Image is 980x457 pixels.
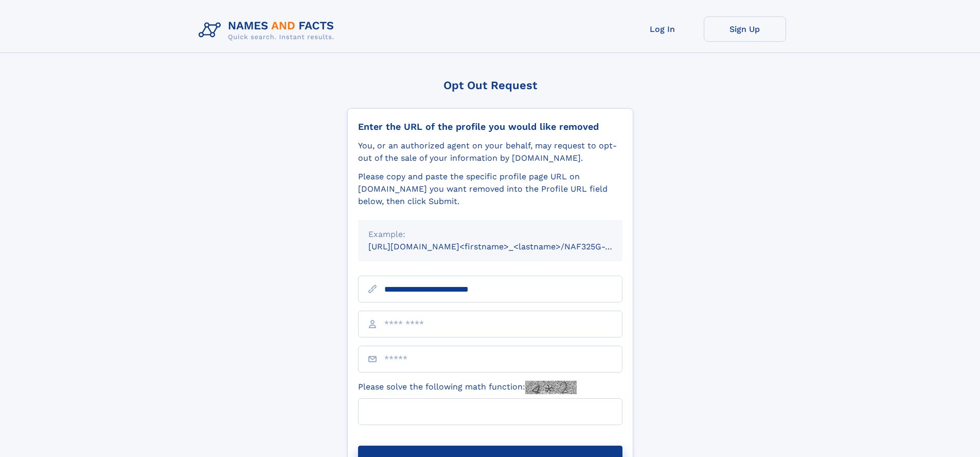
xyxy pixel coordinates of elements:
div: Enter the URL of the profile you would like removed [358,121,622,132]
small: [URL][DOMAIN_NAME]<firstname>_<lastname>/NAF325G-xxxxxxxx [368,242,642,251]
div: Please copy and paste the specific profile page URL on [DOMAIN_NAME] you want removed into the Pr... [358,171,622,208]
div: Opt Out Request [347,79,633,92]
img: Logo Names and Facts [194,16,343,44]
div: Example: [368,228,612,241]
a: Sign Up [704,16,786,42]
label: Please solve the following math function: [358,381,577,394]
a: Log In [621,16,704,42]
div: You, or an authorized agent on your behalf, may request to opt-out of the sale of your informatio... [358,140,622,164]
